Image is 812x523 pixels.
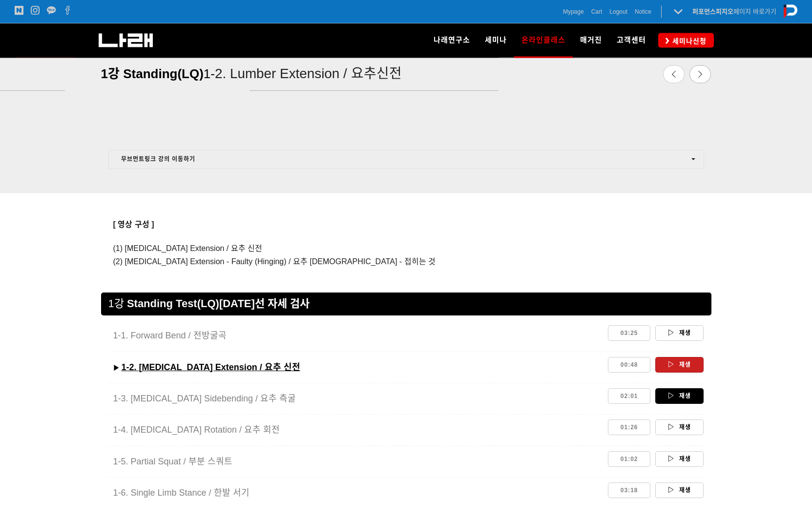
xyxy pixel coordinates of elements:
span: 고객센터 [617,36,646,44]
a: 01:26 [608,420,651,436]
a: 나래연구소 [426,23,478,58]
a: Cart [591,7,603,17]
a: 재생 [655,452,704,467]
a: 1-1. Forward Bend / 전방굴곡 [108,326,605,347]
span: 나래연구소 [434,36,470,44]
span: 1강 [108,298,124,310]
span: 1-3. [MEDICAL_DATA] Sidebending / 요추 측굴 [113,394,296,404]
a: 02:01 [608,389,651,404]
a: 03:25 [608,326,651,341]
span: 1-6. Single Limb Stance / 한발 서기 [113,488,250,498]
a: 1-5. Partial Squat / 부분 스쿼트 [108,452,605,473]
a: 03:18 [608,483,651,499]
a: 세미나신청 [658,33,714,47]
span: 온라인클래스 [521,32,565,48]
span: [ 영상 구성 ] [113,221,154,229]
a: 고객센터 [609,23,653,58]
span: 매거진 [580,36,602,44]
a: 매거진 [573,23,609,58]
a: 1-6. Single Limb Stance / 한발 서기 [108,483,605,504]
span: 세미나신청 [669,36,707,46]
strong: 퍼포먼스피지오 [692,8,733,15]
a: 재생 [655,389,704,404]
span: 세미나 [485,36,507,44]
a: 온라인클래스 [514,23,573,58]
button: 무브먼트링크 강의 이동하기 [108,150,704,169]
span: 1- [204,66,215,81]
a: 재생 [655,420,704,436]
a: 00:48 [608,357,651,373]
a: 퍼포먼스피지오페이지 바로가기 [692,8,776,15]
strong: Standing Test(LQ) [127,298,219,310]
strong: ▶︎ [113,365,119,372]
a: 세미나 [478,23,514,58]
h4: 2. Lumber Extension / 요추신전 [101,65,607,82]
strong: [DATE] [219,298,255,310]
span: 1-4. [MEDICAL_DATA] Rotation / 요추 회전 [113,425,280,435]
a: Logout [609,7,627,17]
a: 1-4. [MEDICAL_DATA] Rotation / 요추 회전 [108,420,605,441]
span: 1-5. Partial Squat / 부분 스쿼트 [113,457,232,467]
span: (2) [MEDICAL_DATA] Extension - Faulty (Hinging) / 요추 [DEMOGRAPHIC_DATA] - 접히는 것 [113,258,436,266]
span: (1) [MEDICAL_DATA] Extension / 요추 신전 [113,245,263,253]
a: 01:02 [608,452,651,467]
a: Mypage [563,7,584,17]
span: 1. Forward Bend / 전방굴곡 [121,331,227,341]
a: 재생 [655,483,704,499]
a: 1-3. [MEDICAL_DATA] Sidebending / 요추 측굴 [108,389,605,410]
span: 1강 Standing(LQ) [101,66,204,81]
strong: 선 자세 검사 [255,298,310,310]
a: Notice [635,7,651,17]
a: 1강 Standing(LQ)1-2. Lumber Extension / 요추신전 [101,61,607,86]
a: ▶︎1-2. [MEDICAL_DATA] Extension / 요추 신전 [108,357,605,378]
a: 재생 [655,326,704,341]
u: 1-2. [MEDICAL_DATA] Extension / 요추 신전 [122,363,300,373]
span: 1- [113,331,121,341]
a: 재생 [655,357,704,373]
